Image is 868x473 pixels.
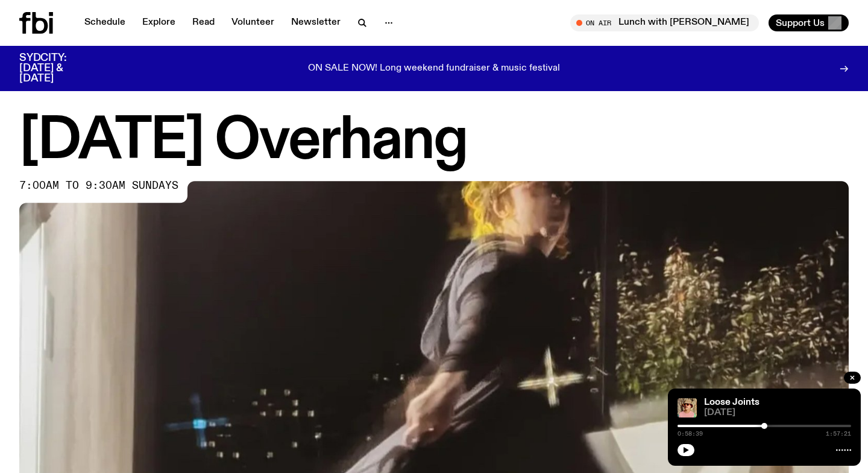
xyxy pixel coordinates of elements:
a: Loose Joints [704,398,759,407]
span: Support Us [776,17,825,28]
p: ON SALE NOW! Long weekend fundraiser & music festival [308,63,560,74]
span: 7:00am to 9:30am sundays [19,181,178,191]
button: Support Us [769,14,849,31]
a: Newsletter [284,14,348,31]
a: Explore [135,14,183,31]
button: On AirLunch with [PERSON_NAME] [570,14,759,31]
h1: [DATE] Overhang [19,115,849,169]
span: 0:58:39 [678,431,703,437]
h3: SYDCITY: [DATE] & [DATE] [19,53,96,84]
span: 1:57:21 [826,431,851,437]
a: Schedule [77,14,133,31]
a: Read [185,14,222,31]
img: Tyson stands in front of a paperbark tree wearing orange sunglasses, a suede bucket hat and a pin... [678,398,697,417]
span: [DATE] [704,408,851,417]
a: Volunteer [224,14,281,31]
